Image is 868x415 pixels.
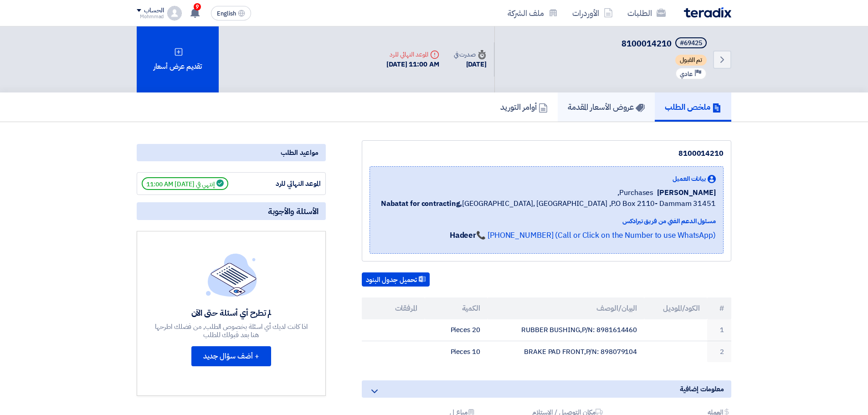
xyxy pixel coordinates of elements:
[362,272,430,287] button: تحميل جدول البنود
[707,341,731,362] td: 2
[142,177,228,190] span: إنتهي في [DATE] 11:00 AM
[621,37,672,50] span: 8100014210
[558,92,655,122] a: عروض الأسعار المقدمة
[454,50,487,59] div: صدرت في
[476,230,716,241] a: 📞 [PHONE_NUMBER] (Call or Click on the Number to use WhatsApp)
[425,341,488,362] td: 10 Pieces
[644,297,707,319] th: الكود/الموديل
[655,92,731,122] a: ملخص الطلب
[657,187,716,198] span: [PERSON_NAME]
[381,198,716,209] span: [GEOGRAPHIC_DATA], [GEOGRAPHIC_DATA] ,P.O Box 2110- Dammam 31451
[707,319,731,341] td: 1
[137,26,219,92] div: تقديم عرض أسعار
[680,384,724,394] span: معلومات إضافية
[488,319,645,341] td: RUBBER BUSHING,P/N: 8981614460
[675,55,707,66] span: تم القبول
[381,198,462,209] b: Nabatat for contracting,
[450,230,476,241] strong: Hadeer
[684,7,731,18] img: Teradix logo
[194,3,201,10] span: 9
[673,174,706,184] span: بيانات العميل
[488,341,645,362] td: BRAKE PAD FRONT,P/N: 898079104
[206,253,257,296] img: empty_state_list.svg
[191,346,271,366] button: + أضف سؤال جديد
[665,102,721,112] h5: ملخص الطلب
[707,297,731,319] th: #
[386,59,439,70] div: [DATE] 11:00 AM
[680,40,702,46] div: #69425
[167,6,182,20] img: profile_test.png
[425,319,488,341] td: 20 Pieces
[381,216,716,226] div: مسئول الدعم الفني من فريق تيرادكس
[620,2,673,24] a: الطلبات
[617,187,653,198] span: Purchases,
[211,6,251,20] button: English
[154,307,309,318] div: لم تطرح أي أسئلة حتى الآن
[137,14,164,19] div: Mohmmad
[370,148,724,159] div: 8100014210
[568,102,645,112] h5: عروض الأسعار المقدمة
[386,50,439,59] div: الموعد النهائي للرد
[488,297,645,319] th: البيان/الوصف
[154,323,309,339] div: اذا كانت لديك أي اسئلة بخصوص الطلب, من فضلك اطرحها هنا بعد قبولك للطلب
[500,2,565,24] a: ملف الشركة
[565,2,620,24] a: الأوردرات
[217,10,236,17] span: English
[137,144,326,161] div: مواعيد الطلب
[268,206,318,216] span: الأسئلة والأجوبة
[621,37,709,50] h5: 8100014210
[454,59,487,70] div: [DATE]
[490,92,558,122] a: أوامر التوريد
[362,297,425,319] th: المرفقات
[252,179,321,189] div: الموعد النهائي للرد
[144,7,164,15] div: الحساب
[680,70,693,78] span: عادي
[425,297,488,319] th: الكمية
[500,102,548,112] h5: أوامر التوريد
